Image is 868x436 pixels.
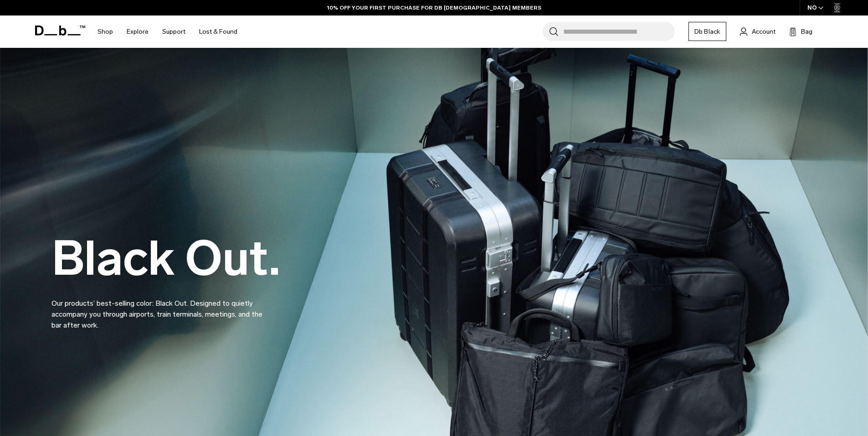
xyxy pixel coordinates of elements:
[91,15,244,48] nav: Main Navigation
[51,287,270,331] p: Our products’ best-selling color: Black Out. Designed to quietly accompany you through airports, ...
[98,15,113,48] a: Shop
[127,15,149,48] a: Explore
[199,15,237,48] a: Lost & Found
[162,15,185,48] a: Support
[688,22,726,41] a: Db Black
[327,4,541,12] a: 10% OFF YOUR FIRST PURCHASE FOR DB [DEMOGRAPHIC_DATA] MEMBERS
[51,235,280,282] h2: Black Out.
[740,26,776,37] a: Account
[789,26,812,37] button: Bag
[801,27,812,36] span: Bag
[752,27,776,36] span: Account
